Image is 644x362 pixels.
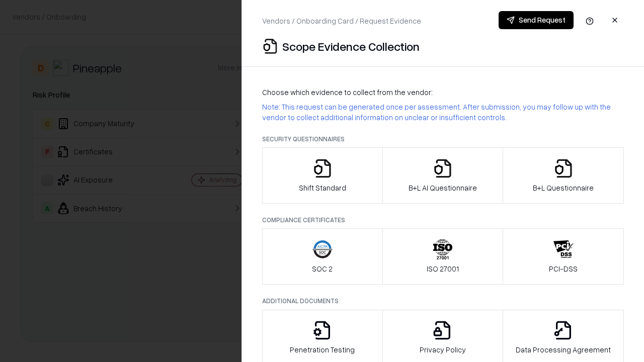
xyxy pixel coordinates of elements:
p: ISO 27001 [427,263,459,274]
p: Vendors / Onboarding Card / Request Evidence [262,16,421,26]
p: Additional Documents [262,297,624,305]
button: Shift Standard [262,147,383,204]
button: B+L AI Questionnaire [382,147,504,204]
p: Compliance Certificates [262,216,624,224]
button: SOC 2 [262,228,383,285]
button: Send Request [499,11,574,29]
p: B+L AI Questionnaire [409,183,477,193]
button: PCI-DSS [503,228,624,285]
p: Data Processing Agreement [516,344,611,355]
button: B+L Questionnaire [503,147,624,204]
p: PCI-DSS [549,263,578,274]
p: Shift Standard [299,183,346,193]
p: Scope Evidence Collection [282,38,420,54]
p: B+L Questionnaire [533,183,594,193]
p: Privacy Policy [420,344,466,355]
button: ISO 27001 [382,228,504,285]
p: Penetration Testing [290,344,355,355]
p: Choose which evidence to collect from the vendor: [262,87,624,98]
p: Note: This request can be generated once per assessment. After submission, you may follow up with... [262,102,624,123]
p: Security Questionnaires [262,135,624,143]
p: SOC 2 [312,263,333,274]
